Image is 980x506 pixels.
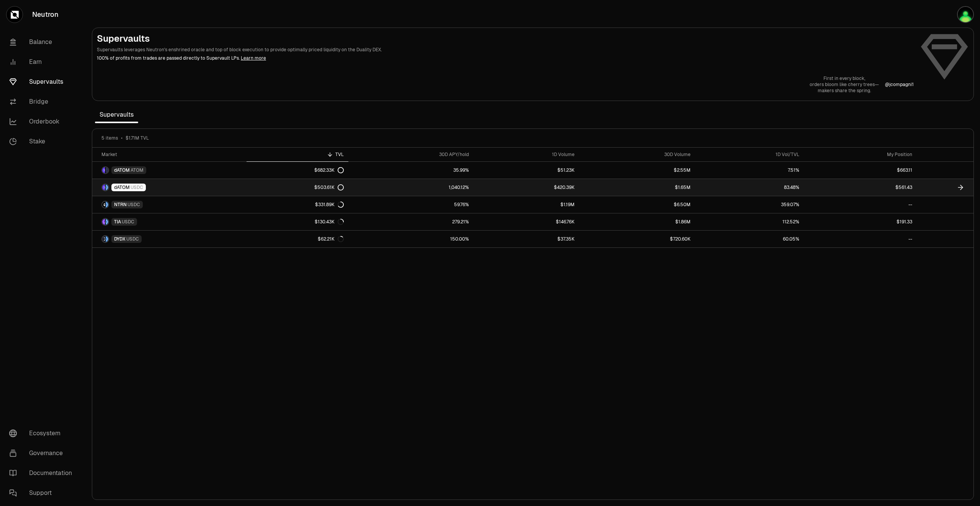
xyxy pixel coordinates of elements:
[314,184,344,190] div: $503.61K
[97,46,914,53] p: Supervaults leverages Neutron's enshrined oracle and top of block execution to provide optimally ...
[474,196,580,213] a: $1.19M
[3,32,83,52] a: Balance
[3,52,83,72] a: Earn
[92,196,247,213] a: NTRN LogoUSDC LogoNTRNUSDC
[810,88,879,94] p: makers share the spring.
[579,162,695,179] a: $2.55M
[114,202,127,208] span: NTRN
[114,236,126,242] span: DYDX
[474,213,580,230] a: $146.76K
[106,236,108,242] img: USDC Logo
[126,236,139,242] span: USDC
[97,55,914,62] p: 100% of profits from trades are passed directly to Supervault LPs.
[3,423,83,443] a: Ecosystem
[241,55,266,61] a: Learn more
[810,75,879,81] p: First in every block,
[348,213,474,230] a: 279.21%
[700,151,799,158] div: 1D Vol/TVL
[92,162,247,179] a: dATOM LogoATOM LogodATOMATOM
[579,196,695,213] a: $6.50M
[92,231,247,247] a: DYDX LogoUSDC LogoDYDXUSDC
[3,92,83,112] a: Bridge
[579,213,695,230] a: $1.86M
[102,167,105,173] img: dATOM Logo
[3,483,83,503] a: Support
[3,463,83,483] a: Documentation
[885,81,914,88] p: @ jcompagni1
[348,196,474,213] a: 59.76%
[315,219,344,225] div: $130.43K
[131,184,143,190] span: USDC
[247,179,348,196] a: $503.61K
[251,151,344,158] div: TVL
[353,151,469,158] div: 30D APY/hold
[804,196,917,213] a: --
[92,179,247,196] a: dATOM LogoUSDC LogodATOMUSDC
[131,167,144,173] span: ATOM
[474,162,580,179] a: $51.23K
[92,213,247,230] a: TIA LogoUSDC LogoTIAUSDC
[101,135,118,141] span: 5 items
[106,184,108,190] img: USDC Logo
[810,75,879,94] a: First in every block,orders bloom like cherry trees—makers share the spring.
[695,179,804,196] a: 83.48%
[808,151,912,158] div: My Position
[3,132,83,151] a: Stake
[584,151,691,158] div: 30D Volume
[127,202,140,208] span: USDC
[247,162,348,179] a: $682.33K
[247,196,348,213] a: $331.89K
[804,179,917,196] a: $561.43
[804,231,917,247] a: --
[102,219,105,225] img: TIA Logo
[348,231,474,247] a: 150.00%
[314,167,344,173] div: $682.33K
[804,162,917,179] a: $663.11
[3,72,83,92] a: Supervaults
[106,219,108,225] img: USDC Logo
[3,112,83,132] a: Orderbook
[315,202,344,208] div: $331.89K
[102,184,105,190] img: dATOM Logo
[348,179,474,196] a: 1,040.12%
[114,219,121,225] span: TIA
[122,219,134,225] span: USDC
[474,179,580,196] a: $420.39K
[579,179,695,196] a: $1.65M
[474,231,580,247] a: $37.35K
[348,162,474,179] a: 35.99%
[95,107,138,122] span: Supervaults
[102,236,105,242] img: DYDX Logo
[579,231,695,247] a: $720.60K
[247,213,348,230] a: $130.43K
[114,167,130,173] span: dATOM
[106,167,108,173] img: ATOM Logo
[695,231,804,247] a: 60.05%
[101,151,242,158] div: Market
[885,81,914,88] a: @jcompagni1
[3,443,83,463] a: Governance
[318,236,344,242] div: $62.21K
[695,196,804,213] a: 359.07%
[695,213,804,230] a: 112.52%
[478,151,575,158] div: 1D Volume
[102,202,105,208] img: NTRN Logo
[810,81,879,88] p: orders bloom like cherry trees—
[957,6,974,23] img: portefeuilleterra
[114,184,130,190] span: dATOM
[247,231,348,247] a: $62.21K
[804,213,917,230] a: $191.33
[106,202,108,208] img: USDC Logo
[695,162,804,179] a: 7.51%
[97,33,914,45] h2: Supervaults
[126,135,149,141] span: $1.71M TVL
